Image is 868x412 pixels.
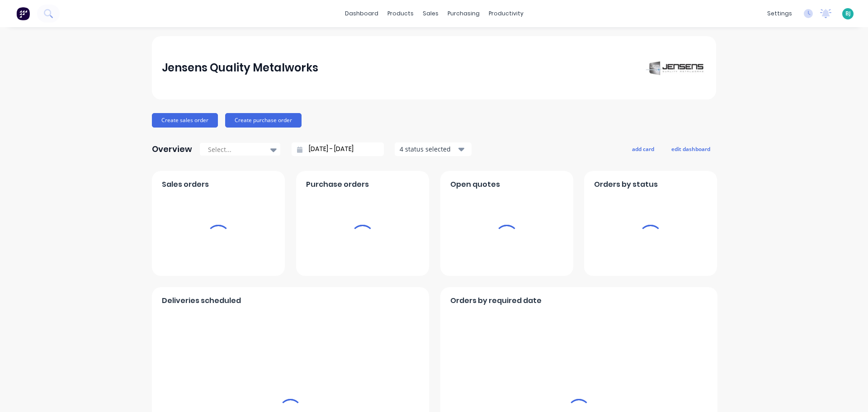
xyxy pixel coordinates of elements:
button: add card [626,143,660,155]
img: Jensens Quality Metalworks [643,58,706,77]
span: BJ [845,9,851,18]
span: Open quotes [450,179,500,190]
div: products [383,7,418,20]
button: Create sales order [152,113,218,128]
div: sales [418,7,443,20]
span: Sales orders [162,179,209,190]
a: dashboard [340,7,383,20]
div: 4 status selected [400,144,457,154]
div: purchasing [443,7,484,20]
span: Orders by status [594,179,658,190]
button: 4 status selected [395,142,472,156]
div: productivity [484,7,528,20]
button: edit dashboard [665,143,716,155]
span: Deliveries scheduled [162,295,241,306]
span: Orders by required date [450,295,542,306]
button: Create purchase order [225,113,302,128]
div: Overview [152,140,192,158]
span: Purchase orders [306,179,369,190]
div: Jensens Quality Metalworks [162,59,318,77]
img: Factory [16,7,30,20]
div: settings [763,7,797,20]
